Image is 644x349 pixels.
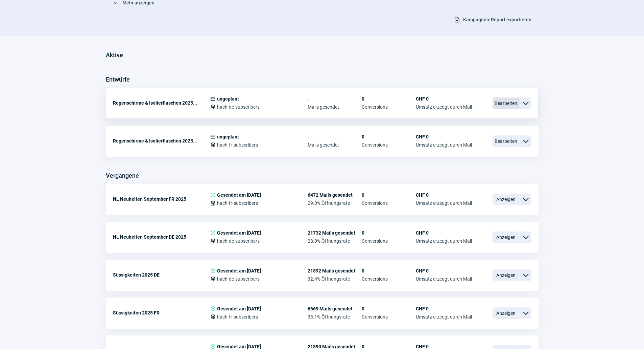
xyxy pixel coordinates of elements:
span: 0 [362,230,416,236]
div: Süssigkeiten 2025 FR [113,306,210,320]
span: Umsatz erzeugt durch Mail [416,276,472,282]
div: NL Neuheiten September DE 2025 [113,230,210,244]
span: 0 [362,306,416,311]
span: Kampagnen-Report exportieren [463,14,531,25]
span: hach-fr-subscribers [217,200,258,206]
span: hach-fr-subscribers [217,142,258,148]
span: - [308,96,362,102]
span: Gesendet am [DATE] [217,268,261,274]
span: Anzeigen [493,232,520,243]
span: ungeplant [217,134,239,139]
span: 33.1% Öffnungsrate [308,314,362,320]
span: CHF 0 [416,230,472,236]
span: 28.8% Öffnungsrate [308,238,362,244]
span: Umsatz erzeugt durch Mail [416,104,472,110]
span: Conversions [362,104,416,110]
span: Anzeigen [493,307,520,319]
span: CHF 0 [416,192,472,198]
span: 32.4% Öffnungsrate [308,276,362,282]
span: 21732 Mails gesendet [308,230,362,236]
span: Mails gesendet [308,104,362,110]
div: Regenschirme & Isolierflaschen 2025... [113,134,210,148]
span: Bearbeiten [493,97,520,109]
span: Conversions [362,142,416,148]
span: CHF 0 [416,268,472,274]
span: hach-de-subscribers [217,238,260,244]
span: Umsatz erzeugt durch Mail [416,142,472,148]
h3: Entwürfe [106,74,130,85]
span: 6472 Mails gesendet [308,192,362,198]
span: Anzeigen [493,269,520,281]
span: Umsatz erzeugt durch Mail [416,238,472,244]
h3: Vergangene [106,170,139,181]
span: hach-de-subscribers [217,104,260,110]
span: Umsatz erzeugt durch Mail [416,314,472,320]
span: CHF 0 [416,306,472,311]
span: Gesendet am [DATE] [217,306,261,311]
span: Anzeigen [493,194,520,205]
span: Gesendet am [DATE] [217,230,261,236]
div: Regenschirme & Isolierflaschen 2025... [113,96,210,110]
span: Conversions [362,238,416,244]
span: 0 [362,192,416,198]
span: ungeplant [217,96,239,102]
h3: Aktive [106,50,123,61]
span: 0 [362,96,416,102]
span: hach-de-subscribers [217,276,260,282]
div: Süssigkeiten 2025 DE [113,268,210,282]
span: Umsatz erzeugt durch Mail [416,200,472,206]
span: hach-fr-subscribers [217,314,258,320]
span: 0 [362,268,416,274]
span: 0 [362,134,416,139]
span: Gesendet am [DATE] [217,192,261,198]
span: - [308,134,362,139]
span: CHF 0 [416,134,472,139]
span: Bearbeiten [493,135,520,147]
span: Conversions [362,276,416,282]
button: Kampagnen-Report exportieren [447,14,539,25]
span: Conversions [362,314,416,320]
span: CHF 0 [416,96,472,102]
span: 29.0% Öffnungsrate [308,200,362,206]
span: 21892 Mails gesendet [308,268,362,274]
span: Conversions [362,200,416,206]
span: 6669 Mails gesendet [308,306,362,311]
span: Mails gesendet [308,142,362,148]
div: NL Neuheiten September FR 2025 [113,192,210,206]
